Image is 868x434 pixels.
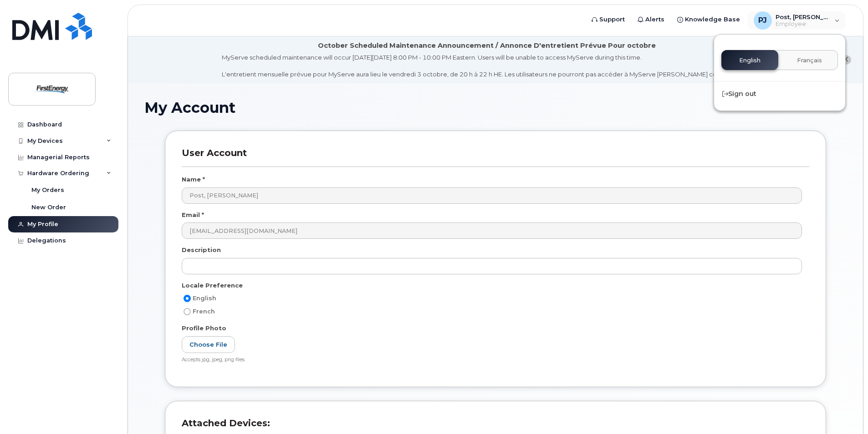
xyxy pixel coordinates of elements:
[182,211,204,219] label: Email *
[144,100,847,116] h1: My Account
[193,295,216,302] span: English
[828,394,861,427] iframe: Messenger Launcher
[182,324,226,333] label: Profile Photo
[222,53,752,79] div: MyServe scheduled maintenance will occur [DATE][DATE] 8:00 PM - 10:00 PM Eastern. Users will be u...
[184,295,191,302] input: English
[182,281,243,290] label: Locale Preference
[182,175,205,184] label: Name *
[318,41,656,50] div: October Scheduled Maintenance Announcement / Annonce D'entretient Prévue Pour octobre
[797,57,822,64] span: Français
[184,308,191,315] input: French
[182,246,221,254] label: Description
[182,336,235,353] label: Choose File
[182,357,802,363] div: Accepts jpg, jpeg, png files
[193,308,215,315] span: French
[714,86,845,102] div: Sign out
[182,147,809,167] h3: User Account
